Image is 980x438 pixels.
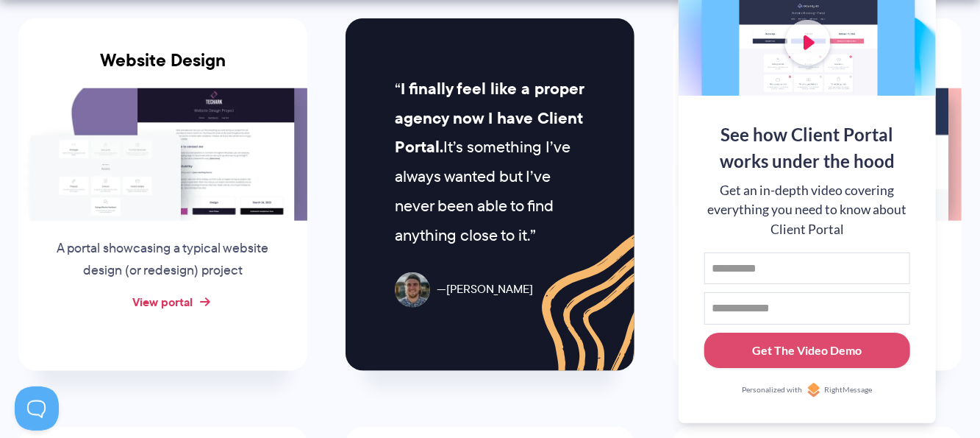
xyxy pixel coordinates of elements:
[437,279,533,300] span: [PERSON_NAME]
[753,342,862,359] div: Get The Video Demo
[704,383,910,398] a: Personalized withRightMessage
[395,74,585,250] p: It’s something I’ve always wanted but I’ve never been able to find anything close to it.
[704,181,910,239] div: Get an in-depth video covering everything you need to know about Client Portal
[825,384,873,396] span: RightMessage
[704,121,910,174] div: See how Client Portal works under the hood
[18,50,307,88] h3: Website Design
[133,293,193,311] a: View portal
[673,50,962,88] h3: School and Parent
[395,77,584,160] strong: I finally feel like a proper agency now I have Client Portal.
[704,333,910,369] button: Get The Video Demo
[51,238,275,282] p: A portal showcasing a typical website design (or redesign) project
[806,383,821,398] img: Personalized with RightMessage
[15,386,59,431] iframe: Toggle Customer Support
[742,384,802,396] span: Personalized with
